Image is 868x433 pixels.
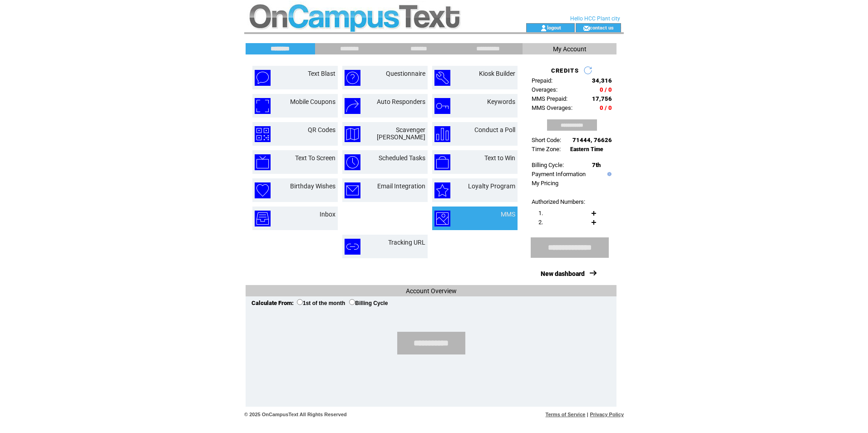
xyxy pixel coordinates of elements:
[532,95,567,102] span: MMS Prepaid:
[592,162,601,168] span: 7th
[532,104,572,111] span: MMS Overages:
[434,98,450,114] img: keywords.png
[244,412,347,417] span: © 2025 OnCampusText All Rights Reserved
[308,126,335,133] a: QR Codes
[379,154,425,162] a: Scheduled Tasks
[297,299,303,305] input: 1st of the month
[546,412,586,417] a: Terms of Service
[583,25,590,32] img: contact_us_icon.gif
[290,98,335,105] a: Mobile Coupons
[590,25,614,30] a: contact us
[590,412,624,417] a: Privacy Policy
[434,126,450,142] img: conduct-a-poll.png
[255,98,271,114] img: mobile-coupons.png
[377,98,425,105] a: Auto Responders
[547,25,561,30] a: logout
[345,70,360,86] img: questionnaire.png
[532,86,557,93] span: Overages:
[553,45,587,53] span: My Account
[255,211,271,226] img: inbox.png
[345,239,360,255] img: tracking-url.png
[600,86,612,93] span: 0 / 0
[345,126,360,142] img: scavenger-hunt.png
[434,211,450,226] img: mms.png
[297,300,345,306] label: 1st of the month
[434,154,450,170] img: text-to-win.png
[532,77,552,84] span: Prepaid:
[572,137,612,143] span: 71444, 76626
[388,239,425,246] a: Tracking URL
[532,137,561,143] span: Short Code:
[540,25,547,32] img: account_icon.gif
[406,287,457,295] span: Account Overview
[532,180,558,187] a: My Pricing
[538,219,543,226] span: 2.
[484,154,515,162] a: Text to Win
[290,182,335,190] a: Birthday Wishes
[252,300,294,306] span: Calculate From:
[538,210,543,216] span: 1.
[434,182,450,198] img: loyalty-program.png
[345,182,360,198] img: email-integration.png
[349,299,355,305] input: Billing Cycle
[474,126,515,133] a: Conduct a Poll
[479,70,515,77] a: Kiosk Builder
[600,104,612,111] span: 0 / 0
[532,146,561,153] span: Time Zone:
[349,300,388,306] label: Billing Cycle
[377,126,425,141] a: Scavenger [PERSON_NAME]
[386,70,425,77] a: Questionnaire
[255,154,271,170] img: text-to-screen.png
[320,211,335,218] a: Inbox
[570,15,620,22] span: Hello HCC Plant city
[345,154,360,170] img: scheduled-tasks.png
[255,182,271,198] img: birthday-wishes.png
[255,126,271,142] img: qr-codes.png
[541,270,585,277] a: New dashboard
[587,412,588,417] span: |
[592,77,612,84] span: 34,316
[377,182,425,190] a: Email Integration
[532,171,586,177] a: Payment Information
[551,67,579,74] span: CREDITS
[501,211,515,218] a: MMS
[532,198,585,205] span: Authorized Numbers:
[532,162,564,168] span: Billing Cycle:
[468,182,515,190] a: Loyalty Program
[255,70,271,86] img: text-blast.png
[570,146,603,153] span: Eastern Time
[487,98,515,105] a: Keywords
[308,70,335,77] a: Text Blast
[605,172,612,176] img: help.gif
[592,95,612,102] span: 17,756
[434,70,450,86] img: kiosk-builder.png
[295,154,335,162] a: Text To Screen
[345,98,360,114] img: auto-responders.png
